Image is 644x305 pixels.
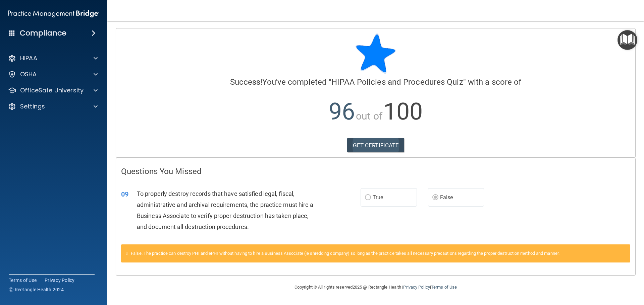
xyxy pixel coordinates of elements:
[131,251,559,256] span: False. The practice can destroy PHI and ePHI without having to hire a Business Associate (ie shre...
[8,70,98,78] a: OSHA
[121,190,128,198] span: 09
[20,70,37,78] p: OSHA
[20,86,84,94] p: OfficeSafe University
[8,86,98,94] a: OfficeSafe University
[121,167,630,176] h4: Questions You Missed
[347,138,405,153] a: GET CERTIFICATE
[432,195,438,200] input: False
[403,285,430,290] a: Privacy Policy
[20,102,45,110] p: Settings
[8,7,99,20] img: PMB logo
[356,110,382,122] span: out of
[356,33,396,74] img: blue-star-rounded.9d042014.png
[329,98,355,125] span: 96
[383,98,423,125] span: 100
[137,190,314,231] span: To properly destroy records that have satisfied legal, fiscal, administrative and archival requir...
[373,194,383,201] span: True
[9,286,64,293] span: Ⓒ Rectangle Health 2024
[9,277,37,284] a: Terms of Use
[8,54,98,62] a: HIPAA
[20,54,37,62] p: HIPAA
[253,277,498,298] div: Copyright © All rights reserved 2025 @ Rectangle Health | |
[20,28,66,38] h4: Compliance
[230,77,263,87] span: Success!
[431,285,457,290] a: Terms of Use
[121,78,630,86] h4: You've completed " " with a score of
[365,195,371,200] input: True
[618,30,637,50] button: Open Resource Center
[8,102,98,110] a: Settings
[440,194,453,201] span: False
[45,277,75,284] a: Privacy Policy
[331,77,463,87] span: HIPAA Policies and Procedures Quiz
